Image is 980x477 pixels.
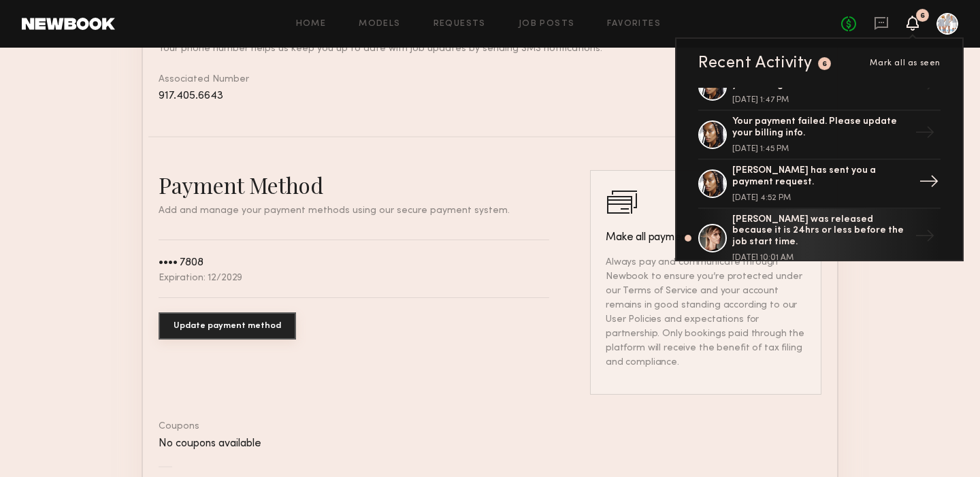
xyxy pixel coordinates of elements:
a: Favorites [607,20,661,29]
a: [PERSON_NAME] was released because it is 24hrs or less before the job start time.[DATE] 10:01 AM→ [698,209,941,269]
a: Models [359,20,400,29]
div: → [909,117,941,152]
div: Associated Number [159,72,821,103]
div: → [909,220,941,256]
div: [DATE] 4:52 PM [732,194,909,202]
a: Requests [434,20,486,29]
a: Home [296,20,327,29]
div: → [913,166,945,201]
button: Update payment method [159,312,296,340]
h2: Payment Method [159,170,549,199]
div: [DATE] 1:47 PM [732,96,909,104]
div: Your payment failed. Please update your billing info. [732,116,909,139]
div: [DATE] 10:01 AM [732,254,909,262]
div: •••• 7808 [159,257,203,269]
p: Always pay and communicate through Newbook to ensure you’re protected under our Terms of Service ... [606,255,806,369]
div: Expiration: 12/2029 [159,274,242,283]
div: Your phone number helps us keep you up to date with job updates by sending SMS notifications. [159,42,821,56]
span: Mark all as seen [870,59,941,67]
div: No coupons available [159,438,821,450]
p: Add and manage your payment methods using our secure payment system. [159,206,549,216]
a: Job Posts [519,20,575,29]
div: Coupons [159,422,821,431]
div: [DATE] 1:45 PM [732,145,909,153]
div: 6 [822,61,828,68]
a: [PERSON_NAME] has sent you a payment request.[DATE] 4:52 PM→ [698,160,941,209]
div: 6 [920,12,925,20]
span: 917.405.6643 [159,91,223,101]
h3: Make all payments through Newbook [606,229,806,246]
a: Your payment failed. Please update your billing info.[DATE] 1:45 PM→ [698,111,941,160]
div: [PERSON_NAME] has sent you a payment request. [732,165,909,188]
div: Recent Activity [698,55,813,71]
div: [PERSON_NAME] was released because it is 24hrs or less before the job start time. [732,214,909,248]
